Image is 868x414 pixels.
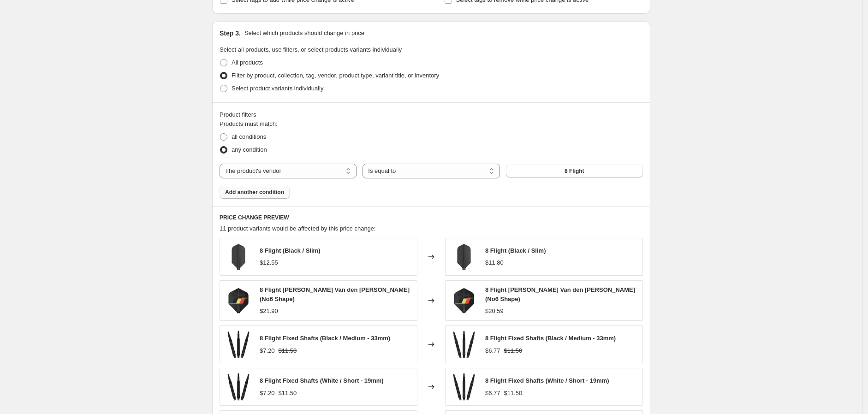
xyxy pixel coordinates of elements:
div: Product filters [220,110,643,119]
strike: $11.50 [279,346,297,355]
div: $7.20 [260,346,275,355]
img: rf054-1_1c993695-c15d-4882-909f-de86cdd46256_80x.jpg [225,243,252,271]
div: $7.20 [260,389,275,398]
strike: $11.50 [279,389,297,398]
span: 8 Flight Fixed Shafts (White / Short - 19mm) [260,377,384,384]
div: $12.55 [260,258,278,267]
span: Select product variants individually [232,85,323,92]
img: s0144_92e8db1b-5337-4062-ae18-e990bf00f2f7_80x.jpg [225,331,252,358]
span: 8 Flight (Black / Slim) [485,247,546,254]
span: 8 Flight [565,167,584,175]
span: 11 product variants would be affected by this price change: [220,225,376,232]
span: Filter by product, collection, tag, vendor, product type, variant title, or inventory [232,72,439,79]
span: All products [232,59,263,66]
img: s0144_92e8db1b-5337-4062-ae18-e990bf00f2f7_80x.jpg [450,331,478,358]
span: all conditions [232,133,266,140]
button: Add another condition [220,186,290,199]
button: 8 Flight [506,165,643,177]
span: Select all products, use filters, or select products variants individually [220,46,402,53]
p: Select which products should change in price [244,29,364,38]
span: 8 Flight Fixed Shafts (Black / Medium - 33mm) [260,335,390,342]
h2: Step 3. [220,29,241,38]
span: 8 Flight Fixed Shafts (White / Short - 19mm) [485,377,609,384]
img: s0144_92e8db1b-5337-4062-ae18-e990bf00f2f7_80x.jpg [225,373,252,401]
img: s0144_92e8db1b-5337-4062-ae18-e990bf00f2f7_80x.jpg [450,373,478,401]
div: $11.80 [485,258,504,267]
span: 8 Flight [PERSON_NAME] Van den [PERSON_NAME] (No6 Shape) [260,286,410,302]
span: Products must match: [220,120,278,127]
div: $21.90 [260,307,278,316]
span: 8 Flight (Black / Slim) [260,247,320,254]
span: 8 Flight [PERSON_NAME] Van den [PERSON_NAME] (No6 Shape) [485,286,635,302]
div: $6.77 [485,346,500,355]
img: rf108-1_8c6ac4a7-067e-4499-94c8-e382ad001fea_80x.jpg [225,287,252,314]
span: any condition [232,146,267,153]
img: rf054-1_1c993695-c15d-4882-909f-de86cdd46256_80x.jpg [450,243,478,271]
h6: PRICE CHANGE PREVIEW [220,214,643,221]
span: Add another condition [225,189,284,196]
img: rf108-1_8c6ac4a7-067e-4499-94c8-e382ad001fea_80x.jpg [450,287,478,314]
span: 8 Flight Fixed Shafts (Black / Medium - 33mm) [485,335,616,342]
strike: $11.50 [504,389,523,398]
div: $6.77 [485,389,500,398]
strike: $11.50 [504,346,523,355]
div: $20.59 [485,307,504,316]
